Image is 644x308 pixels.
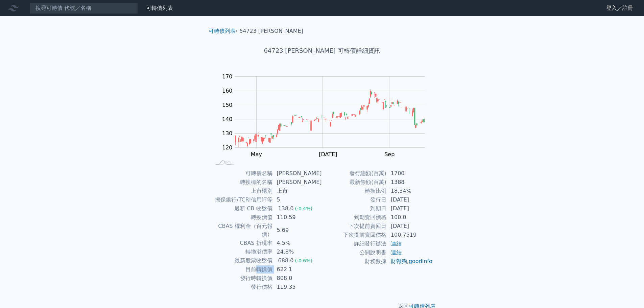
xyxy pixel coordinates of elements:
td: [DATE] [387,195,433,204]
td: 18.34% [387,187,433,195]
td: 可轉債名稱 [211,169,273,178]
g: Chart [219,73,435,158]
td: 上市 [273,187,322,195]
td: [PERSON_NAME] [273,169,322,178]
td: 上市櫃別 [211,187,273,195]
td: 擔保銀行/TCRI信用評等 [211,195,273,204]
td: 發行價格 [211,283,273,291]
a: 連結 [391,240,402,247]
td: 100.0 [387,213,433,222]
td: 622.1 [273,265,322,274]
td: 目前轉換價 [211,265,273,274]
a: 可轉債列表 [209,28,236,34]
td: 1388 [387,178,433,187]
h1: 64723 [PERSON_NAME] 可轉債詳細資訊 [203,46,441,55]
td: 下次提前賣回價格 [322,231,387,239]
tspan: 140 [222,116,233,122]
td: 詳細發行辦法 [322,239,387,248]
td: 1700 [387,169,433,178]
td: [PERSON_NAME] [273,178,322,187]
td: 5 [273,195,322,204]
td: 財務數據 [322,257,387,266]
td: 轉換比例 [322,187,387,195]
a: 連結 [391,249,402,256]
a: 財報狗 [391,258,407,264]
td: 轉換標的名稱 [211,178,273,187]
td: 最新餘額(百萬) [322,178,387,187]
tspan: May [251,151,262,158]
tspan: 120 [222,144,233,151]
tspan: 130 [222,130,233,137]
span: (-0.6%) [295,258,312,263]
td: 最新股票收盤價 [211,256,273,265]
td: [DATE] [387,222,433,231]
span: (-0.4%) [295,206,312,211]
div: 聊天小工具 [610,276,644,308]
td: , [387,257,433,266]
td: 發行總額(百萬) [322,169,387,178]
td: 轉換溢價率 [211,247,273,256]
td: 119.35 [273,283,322,291]
td: 發行日 [322,195,387,204]
td: [DATE] [387,204,433,213]
div: 138.0 [277,205,295,213]
td: 4.5% [273,239,322,247]
td: CBAS 折現率 [211,239,273,247]
td: 公開說明書 [322,248,387,257]
tspan: 150 [222,102,233,108]
td: 110.59 [273,213,322,222]
td: 5.69 [273,222,322,239]
td: 下次提前賣回日 [322,222,387,231]
td: 24.8% [273,247,322,256]
li: 64723 [PERSON_NAME] [239,27,303,35]
iframe: Chat Widget [610,276,644,308]
a: 登入／註冊 [601,3,639,14]
tspan: Sep [384,151,395,158]
tspan: 160 [222,88,233,94]
td: 到期賣回價格 [322,213,387,222]
td: 到期日 [322,204,387,213]
a: goodinfo [409,258,432,264]
td: 808.0 [273,274,322,283]
div: 688.0 [277,257,295,265]
td: 最新 CB 收盤價 [211,204,273,213]
td: 轉換價值 [211,213,273,222]
li: › [209,27,238,35]
td: 100.7519 [387,231,433,239]
a: 可轉債列表 [146,5,173,11]
input: 搜尋可轉債 代號／名稱 [30,2,138,14]
tspan: 170 [222,73,233,80]
td: CBAS 權利金（百元報價） [211,222,273,239]
tspan: [DATE] [319,151,337,158]
td: 發行時轉換價 [211,274,273,283]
